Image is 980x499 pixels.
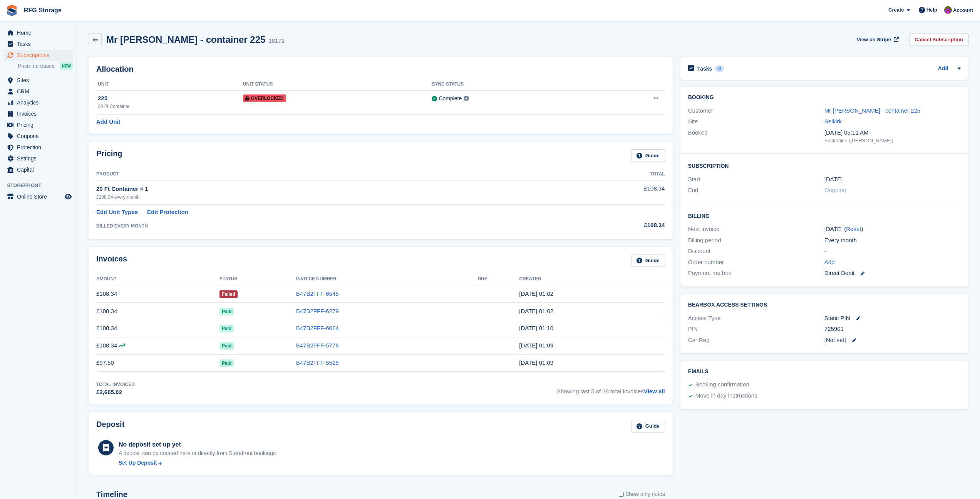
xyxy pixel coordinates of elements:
[888,6,904,14] span: Create
[296,308,339,314] a: B47B2FFF-6279
[219,325,234,332] span: Paid
[219,359,234,367] span: Paid
[243,94,286,102] span: Overlocked
[432,78,594,91] th: Sync Status
[519,290,553,297] time: 2025-08-20 00:02:16 UTC
[106,34,265,45] h2: Mr [PERSON_NAME] - container 225
[824,128,961,137] div: [DATE] 05:11 AM
[17,97,63,108] span: Analytics
[98,94,243,103] div: 225
[96,420,124,433] h2: Deposit
[296,359,339,366] a: B47B2FFF-5528
[18,62,55,70] span: Price increases
[824,175,843,184] time: 2023-05-20 00:00:00 UTC
[4,75,73,86] a: menu
[60,62,73,70] div: NEW
[688,212,961,219] h2: Billing
[17,153,63,164] span: Settings
[296,325,339,331] a: B47B2FFF-6024
[17,164,63,175] span: Capital
[4,153,73,164] a: menu
[96,208,138,217] a: Edit Unit Types
[4,108,73,119] a: menu
[824,107,920,114] a: Mr [PERSON_NAME] - container 225
[96,78,243,91] th: Unit
[619,490,665,498] label: Show only notes
[119,459,277,467] a: Set Up Deposit
[688,325,824,334] div: PIN
[519,359,553,366] time: 2025-04-20 00:09:25 UTC
[477,273,519,285] th: Due
[519,342,553,349] time: 2025-05-20 00:09:27 UTC
[846,226,861,232] a: Reset
[268,37,285,46] div: 18172
[96,185,560,194] div: 20 Ft Container × 1
[4,191,73,202] a: menu
[219,342,234,350] span: Paid
[688,106,824,115] div: Customer
[119,459,157,467] div: Set Up Deposit
[4,27,73,38] a: menu
[824,225,961,234] div: [DATE] ( )
[96,320,219,337] td: £108.34
[17,27,63,38] span: Home
[688,369,961,375] h2: Emails
[824,269,961,278] div: Direct Debit
[17,191,63,202] span: Online Store
[439,94,462,103] div: Complete
[688,314,824,323] div: Access Type
[688,336,824,345] div: Car Reg
[688,117,824,126] div: Site
[147,208,188,217] a: Edit Protection
[619,490,624,498] input: Show only notes
[296,273,478,285] th: Invoice Number
[938,64,948,73] a: Add
[824,137,961,145] div: Backoffice ([PERSON_NAME])
[96,118,120,126] a: Add Unit
[96,388,135,397] div: £2,665.02
[17,120,63,130] span: Pricing
[96,149,122,162] h2: Pricing
[98,103,243,110] div: 20 Ft Container
[96,273,219,285] th: Amount
[18,62,73,70] a: Price increases NEW
[219,273,296,285] th: Status
[119,449,277,457] p: A deposit can be created here or directly from Storefront bookings.
[17,86,63,97] span: CRM
[96,303,219,320] td: £108.34
[688,269,824,278] div: Payment method
[6,5,18,16] img: stora-icon-8386f47178a22dfd0bd8f6a31ec36ba5ce8667c1dd55bd0f319d3a0aa187defe.svg
[96,354,219,372] td: £97.50
[96,65,665,74] h2: Allocation
[96,255,127,267] h2: Invoices
[824,118,842,125] a: Selkirk
[854,33,900,46] a: View on Stripe
[4,86,73,97] a: menu
[688,162,961,169] h2: Subscription
[631,420,665,433] a: Guide
[17,75,63,86] span: Sites
[560,221,665,230] div: £108.34
[96,381,135,388] div: Total Invoiced
[96,490,127,499] h2: Timeline
[909,33,968,46] a: Cancel Subscription
[697,65,712,72] h2: Tasks
[219,290,238,298] span: Failed
[64,192,73,201] a: Preview store
[824,247,961,256] div: -
[715,65,724,72] div: 0
[557,381,665,397] span: Showing last 5 of 28 total invoices
[857,36,891,44] span: View on Stripe
[953,7,973,14] span: Account
[519,325,553,331] time: 2025-06-20 00:10:35 UTC
[17,131,63,142] span: Coupons
[21,4,65,17] a: RFG Storage
[519,308,553,314] time: 2025-07-20 00:02:38 UTC
[824,187,846,193] span: Ongoing
[17,39,63,49] span: Tasks
[96,194,560,201] div: £108.34 every month
[926,6,937,14] span: Help
[4,97,73,108] a: menu
[824,314,961,323] div: Static PIN
[631,255,665,267] a: Guide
